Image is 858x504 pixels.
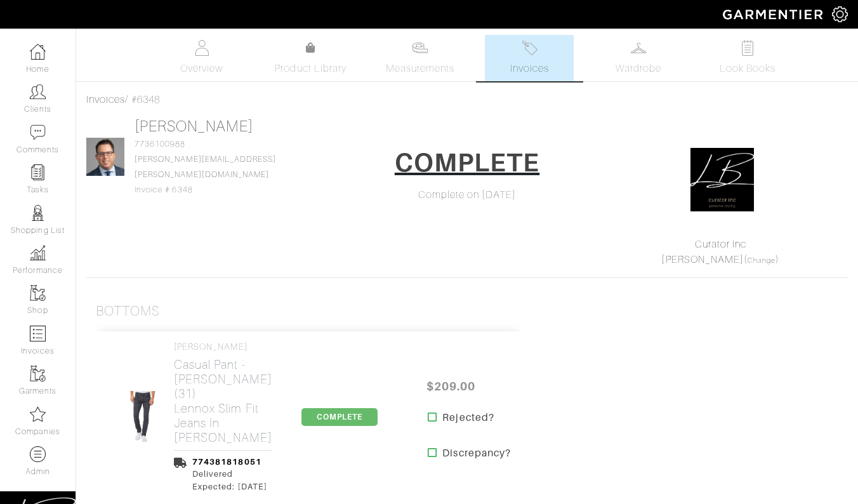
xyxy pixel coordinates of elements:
[695,239,747,250] a: Curator Inc
[96,303,160,319] h3: Bottoms
[609,237,833,267] div: ( )
[740,40,756,56] img: todo-9ac3debb85659649dc8f770b8b6100bb5dab4b48dedcbae339e5042a72dfd3cc.svg
[386,143,548,187] a: COMPLETE
[30,245,46,261] img: graph-8b7af3c665d003b59727f371ae50e7771705bf0c487971e6e97d053d13c5068d.png
[86,138,124,176] img: .jpg
[135,155,276,179] a: [PERSON_NAME][EMAIL_ADDRESS][PERSON_NAME][DOMAIN_NAME]
[180,61,223,76] span: Overview
[86,92,848,107] div: / #6348
[690,148,754,211] img: oxFH7zigUnxfPzrmzcytt6rk.png
[30,205,46,221] img: stylists-icon-eb353228a002819b7ec25b43dbf5f0378dd9e0616d9560372ff212230b889e62.png
[720,61,776,76] span: Look Books
[832,6,848,22] img: gear-icon-white-bd11855cb880d31180b6d7d6211b90ccbf57a29d726f0c71d8c61bd08dd39cc2.png
[174,342,272,352] h4: [PERSON_NAME]
[192,468,267,480] div: Delivered
[30,285,46,301] img: garments-icon-b7da505a4dc4fd61783c78ac3ca0ef83fa9d6f193b1c9dc38574b1d14d53ca28.png
[30,366,46,381] img: garments-icon-b7da505a4dc4fd61783c78ac3ca0ef83fa9d6f193b1c9dc38574b1d14d53ca28.png
[267,41,355,76] a: Product Library
[121,390,164,444] img: pbsaujUqZu9en6bkXGCmqFJS
[716,3,832,25] img: garmentier-logo-header-white-b43fb05a5012e4ada735d5af1a66efaba907eab6374d6393d1fbf88cb4ef424d.png
[30,124,46,140] img: comment-icon-a0a6a9ef722e966f86d9cbdc48e553b5cf19dbc54f86b18d962a5391bc8f6eb6.png
[631,40,647,56] img: wardrobe-487a4870c1b7c33e795ec22d11cfc2ed9d08956e64fb3008fe2437562e282088.svg
[192,481,267,493] div: Expected: [DATE]
[86,94,125,105] a: Invoices
[616,61,661,76] span: Wardrobe
[748,256,775,264] a: Change
[522,40,538,56] img: orders-27d20c2124de7fd6de4e0e44c1d41de31381a507db9b33961299e4e07d508b8c.svg
[192,457,261,467] a: 774381818051
[30,44,46,60] img: dashboard-icon-dbcd8f5a0b271acd01030246c82b418ddd0df26cd7fceb0bd07c9910d44c42f6.png
[30,326,46,342] img: orders-icon-0abe47150d42831381b5fb84f609e132dff9fe21cb692f30cb5eec754e2cba89.png
[135,118,253,135] a: [PERSON_NAME]
[174,357,272,445] h2: Casual Pant - [PERSON_NAME] (31) Lennox Slim Fit Jeans in [PERSON_NAME]
[301,411,378,422] a: COMPLETE
[412,40,428,56] img: measurements-466bbee1fd09ba9460f595b01e5d73f9e2bff037440d3c8f018324cb6cdf7a4a.svg
[661,254,744,265] a: [PERSON_NAME]
[594,35,683,81] a: Wardrobe
[412,373,489,400] span: $209.00
[386,61,455,76] span: Measurements
[174,342,272,445] a: [PERSON_NAME] Casual Pant - [PERSON_NAME] (31)Lennox Slim Fit Jeans in [PERSON_NAME]
[275,61,346,76] span: Product Library
[442,446,511,461] strong: Discrepancy?
[395,147,539,178] h1: COMPLETE
[30,406,46,422] img: companies-icon-14a0f246c7e91f24465de634b560f0151b0cc5c9ce11af5fac52e6d7d6371812.png
[350,187,584,202] div: Complete on [DATE]
[485,35,574,81] a: Invoices
[194,40,209,56] img: basicinfo-40fd8af6dae0f16599ec9e87c0ef1c0a1fdea2edbe929e3d69a839185d80c458.svg
[703,35,792,81] a: Look Books
[135,140,276,194] span: 7736100988 Invoice # 6348
[30,446,46,462] img: custom-products-icon-6973edde1b6c6774590e2ad28d3d057f2f42decad08aa0e48061009ba2575b3a.png
[510,61,549,76] span: Invoices
[301,408,378,426] span: COMPLETE
[376,35,465,81] a: Measurements
[442,410,494,425] strong: Rejected?
[30,84,46,100] img: clients-icon-6bae9207a08558b7cb47a8932f037763ab4055f8c8b6bfacd5dc20c3e0201464.png
[157,35,246,81] a: Overview
[30,164,46,180] img: reminder-icon-8004d30b9f0a5d33ae49ab947aed9ed385cf756f9e5892f1edd6e32f2345188e.png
